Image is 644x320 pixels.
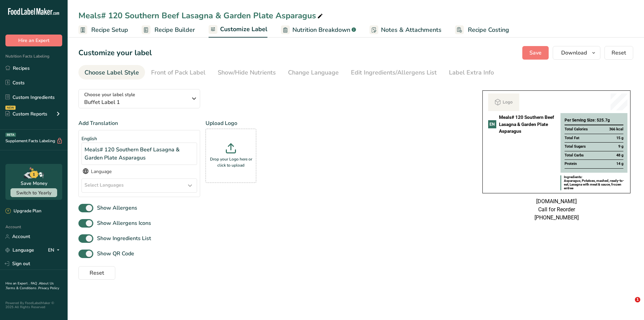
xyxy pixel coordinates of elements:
button: Switch to Yearly [10,188,57,197]
span: Choose your label style [84,91,135,98]
h1: Customize your label [78,47,152,59]
a: Recipe Builder [142,22,195,38]
div: Save Money [21,180,47,187]
span: Total Carbs [565,153,584,158]
a: Nutrition Breakdown [281,22,356,38]
span: Notes & Attachments [381,25,442,35]
p: Drop your Logo here or click to upload [207,156,255,168]
span: Buffet Label 1 [84,98,187,106]
span: Nutrition Breakdown [292,25,350,35]
a: FAQ . [31,281,39,286]
a: Recipe Costing [455,22,509,38]
span: Meals# 120 Southern Beef Lasagna & Garden Plate Asparagus [499,114,555,135]
div: Show/Hide Nutrients [218,68,276,77]
div: Edit Ingredients/Allergens List [351,68,437,77]
span: Show Allergens Icons [93,219,151,227]
div: Front of Pack Label [151,68,206,77]
div: Upload Logo [206,119,256,183]
span: Total Calories [565,127,588,132]
span: Download [561,49,587,57]
span: 1 [635,297,640,302]
button: Download [553,46,600,60]
a: Privacy Policy [38,286,59,291]
span: 366 kcal [609,127,623,132]
div: Language [81,168,197,176]
span: Reset [90,269,104,277]
span: English [81,135,97,142]
span: 15 g [616,135,623,141]
a: Recipe Setup [78,22,128,38]
span: 48 g [616,153,623,158]
a: Language [5,244,34,256]
div: Powered By FoodLabelMaker © 2025 All Rights Reserved [5,301,62,309]
div: Meals# 120 Southern Beef Lasagna & Garden Plate Asparagus [78,9,324,22]
a: Customize Label [209,22,267,38]
button: Reset [78,266,115,280]
div: Add Translation [78,119,200,197]
div: Per Serving Size: 525.7g [565,116,623,125]
div: Label Extra Info [449,68,494,77]
iframe: Intercom live chat [621,297,637,313]
span: 14 g [616,161,623,167]
span: 9 g [618,144,623,150]
span: Customize Label [220,25,267,34]
span: Show Allergens [93,204,137,212]
span: Protein [565,161,577,167]
span: Total Fat [565,135,579,141]
div: Meals# 120 Southern Beef Lasagna & Garden Plate Asparagus [81,143,197,165]
a: About Us . [5,281,54,291]
span: Recipe Costing [468,25,509,35]
div: BETA [5,133,16,137]
span: Recipe Setup [91,25,128,35]
span: Show QR Code [93,250,134,258]
div: NEW [5,106,16,110]
div: EN [48,246,62,254]
div: Change Language [288,68,339,77]
span: Recipe Builder [154,25,195,35]
div: Choose Label Style [85,68,139,77]
div: Upgrade Plan [5,208,41,215]
span: Total Sugars [565,144,586,150]
a: Hire an Expert . [5,281,29,286]
div: [DOMAIN_NAME] Call for Reorder [PHONE_NUMBER] [482,197,630,222]
button: Hire an Expert [5,35,62,46]
div: Select Languages [82,179,197,192]
span: Asparagus, Potatoes, mashed, ready-to-eat, Lasagna with meat & sauce, frozen entree [564,179,624,190]
span: Show Ingredients List [93,234,151,242]
button: Choose your label style Buffet Label 1 [78,89,200,108]
a: Notes & Attachments [369,22,442,38]
span: Save [529,49,542,57]
button: Save [522,46,549,60]
div: EN [488,120,496,128]
a: Terms & Conditions . [6,286,38,291]
button: Reset [604,46,633,60]
span: Reset [612,49,626,57]
span: Switch to Yearly [16,190,51,196]
div: Ingredients: [564,175,625,179]
div: Custom Reports [5,110,47,118]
